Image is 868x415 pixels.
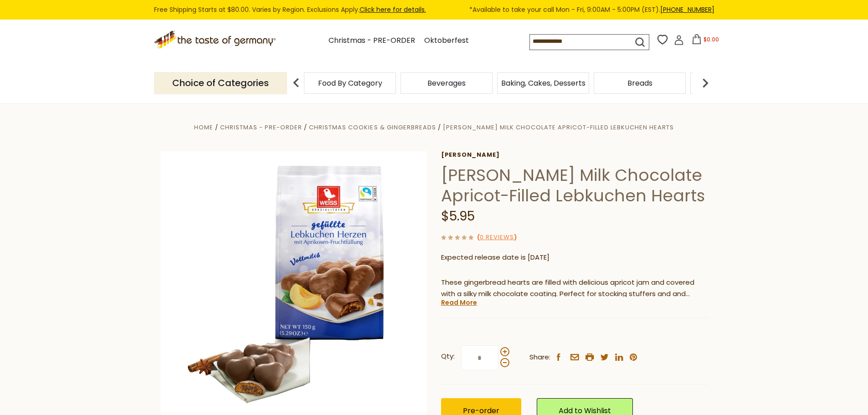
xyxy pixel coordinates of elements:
[469,5,714,15] span: *Available to take your call Mon - Fri, 9:00AM - 5:00PM (EST).
[501,80,586,87] a: Baking, Cakes, Desserts
[154,72,287,94] p: Choice of Categories
[441,165,708,206] h1: [PERSON_NAME] Milk Chocolate Apricot-Filled Lebkuchen Hearts
[220,123,302,132] a: Christmas - PRE-ORDER
[441,277,708,300] p: These gingerbread hearts are filled with delicious apricot jam and covered with a silky milk choc...
[287,74,305,92] img: previous arrow
[424,35,469,47] a: Oktoberfest
[686,34,724,48] button: $0.00
[154,5,714,15] div: Free Shipping Starts at $80.00. Varies by Region. Exclusions Apply.
[480,233,514,242] a: 0 Reviews
[441,207,475,225] span: $5.95
[441,351,455,362] strong: Qty:
[443,123,674,132] a: [PERSON_NAME] Milk Chocolate Apricot-Filled Lebkuchen Hearts
[477,233,517,241] span: ( )
[309,123,436,132] a: Christmas Cookies & Gingerbreads
[427,80,466,87] a: Beverages
[360,5,426,14] a: Click here for details.
[318,80,382,87] a: Food By Category
[627,80,652,87] a: Breads
[441,298,477,307] a: Read More
[660,5,714,14] a: [PHONE_NUMBER]
[194,123,213,132] a: Home
[461,345,498,370] input: Qty:
[696,74,714,92] img: next arrow
[329,35,415,47] a: Christmas - PRE-ORDER
[704,36,719,43] span: $0.00
[441,151,708,159] a: [PERSON_NAME]
[441,252,708,263] p: Expected release date is [DATE]
[529,352,550,363] span: Share:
